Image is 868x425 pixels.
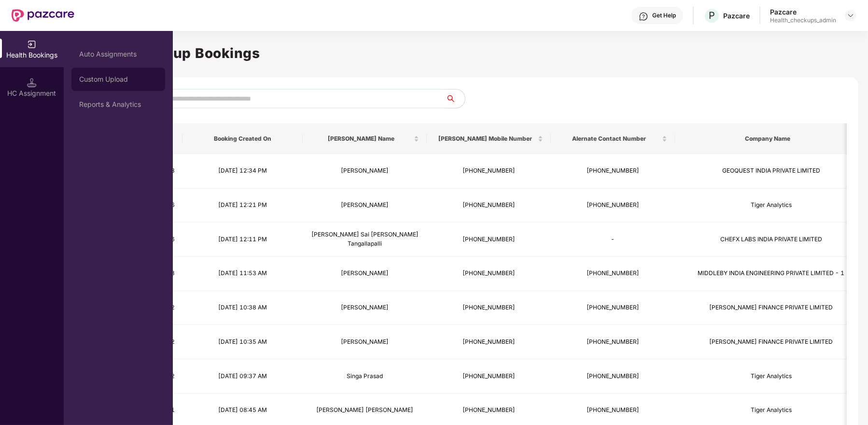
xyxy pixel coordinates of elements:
[675,154,868,189] td: GEOQUEST INDIA PRIVATE LIMITED
[709,10,715,21] span: P
[303,189,427,223] td: [PERSON_NAME]
[675,291,868,325] td: [PERSON_NAME] FINANCE PRIVATE LIMITED
[445,89,465,108] button: search
[551,257,674,291] td: [PHONE_NUMBER]
[303,359,427,394] td: Singa Prasad
[303,291,427,325] td: [PERSON_NAME]
[675,325,868,359] td: [PERSON_NAME] FINANCE PRIVATE LIMITED
[303,154,427,189] td: [PERSON_NAME]
[675,189,868,223] td: Tiger Analytics
[551,123,674,154] th: Alernate Contact Number
[182,359,303,394] td: [DATE] 09:37 AM
[639,12,648,21] img: svg+xml;base64,PHN2ZyBpZD0iSGVscC0zMngzMiIgeG1sbnM9Imh0dHA6Ly93d3cudzMub3JnLzIwMDAvc3ZnIiB3aWR0aD...
[79,43,853,64] h1: Health Checkup Bookings
[27,40,37,49] img: svg+xml;base64,PHN2ZyB3aWR0aD0iMjAiIGhlaWdodD0iMjAiIHZpZXdCb3g9IjAgMCAyMCAyMCIgZmlsbD0ibm9uZSIgeG...
[551,222,674,257] td: -
[427,154,551,189] td: [PHONE_NUMBER]
[847,12,854,19] img: svg+xml;base64,PHN2ZyBpZD0iRHJvcGRvd24tMzJ4MzIiIHhtbG5zPSJodHRwOi8vd3d3LnczLm9yZy8yMDAwL3N2ZyIgd2...
[310,135,412,143] span: [PERSON_NAME] Name
[683,135,853,143] span: Company Name
[675,123,868,154] th: Company Name
[434,135,536,143] span: [PERSON_NAME] Mobile Number
[551,325,674,359] td: [PHONE_NUMBER]
[182,123,303,154] th: Booking Created On
[182,222,303,257] td: [DATE] 12:11 PM
[79,50,157,58] div: Auto Assignments
[303,325,427,359] td: [PERSON_NAME]
[551,359,674,394] td: [PHONE_NUMBER]
[770,7,836,16] div: Pazcare
[427,222,551,257] td: [PHONE_NUMBER]
[770,16,836,24] div: Health_checkups_admin
[445,95,465,103] span: search
[675,222,868,257] td: CHEFX LABS INDIA PRIVATE LIMITED
[427,359,551,394] td: [PHONE_NUMBER]
[551,189,674,223] td: [PHONE_NUMBER]
[559,135,659,143] span: Alernate Contact Number
[182,257,303,291] td: [DATE] 11:53 AM
[652,12,676,19] div: Get Help
[303,257,427,291] td: [PERSON_NAME]
[27,78,37,88] img: svg+xml;base64,PHN2ZyB3aWR0aD0iMTQuNSIgaGVpZ2h0PSIxNC41IiB2aWV3Qm94PSIwIDAgMTYgMTYiIGZpbGw9Im5vbm...
[303,123,427,154] th: Booker Name
[182,154,303,189] td: [DATE] 12:34 PM
[303,222,427,257] td: [PERSON_NAME] Sai [PERSON_NAME] Tangallapalli
[79,101,157,108] div: Reports & Analytics
[675,257,868,291] td: MIDDLEBY INDIA ENGINEERING PRIVATE LIMITED - 1
[427,123,551,154] th: Booker Mobile Number
[675,359,868,394] td: Tiger Analytics
[427,325,551,359] td: [PHONE_NUMBER]
[427,257,551,291] td: [PHONE_NUMBER]
[12,9,74,22] img: New Pazcare Logo
[182,325,303,359] td: [DATE] 10:35 AM
[551,291,674,325] td: [PHONE_NUMBER]
[427,189,551,223] td: [PHONE_NUMBER]
[182,189,303,223] td: [DATE] 12:21 PM
[182,291,303,325] td: [DATE] 10:38 AM
[551,154,674,189] td: [PHONE_NUMBER]
[427,291,551,325] td: [PHONE_NUMBER]
[79,75,157,83] div: Custom Upload
[723,11,750,20] div: Pazcare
